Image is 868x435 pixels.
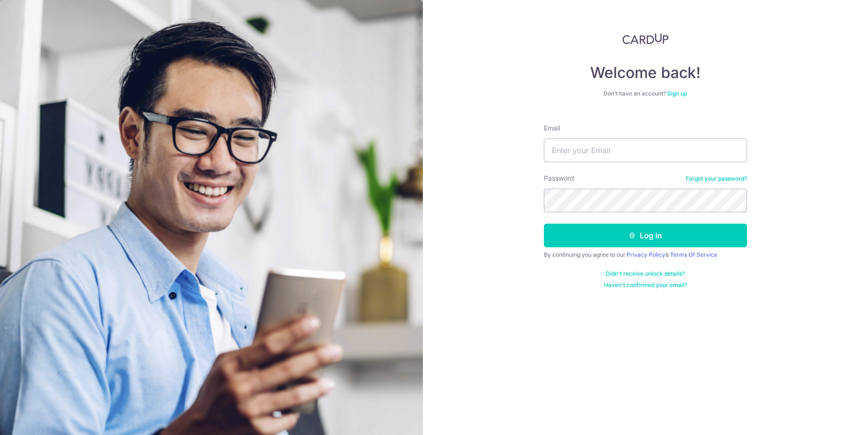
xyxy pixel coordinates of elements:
[622,33,669,44] img: CardUp Logo
[686,175,747,183] a: Forgot your password?
[627,251,665,258] a: Privacy Policy
[670,251,717,258] a: Terms Of Service
[604,281,687,289] a: Haven't confirmed your email?
[544,139,747,162] input: Enter your Email
[544,90,747,97] div: Don’t have an account?
[544,63,747,82] h4: Welcome back!
[544,123,560,133] label: Email
[544,251,747,259] div: By continuing you agree to our &
[606,270,685,278] a: Didn't receive unlock details?
[667,90,687,97] a: Sign up
[544,174,574,183] label: Password
[544,224,747,247] button: Log in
